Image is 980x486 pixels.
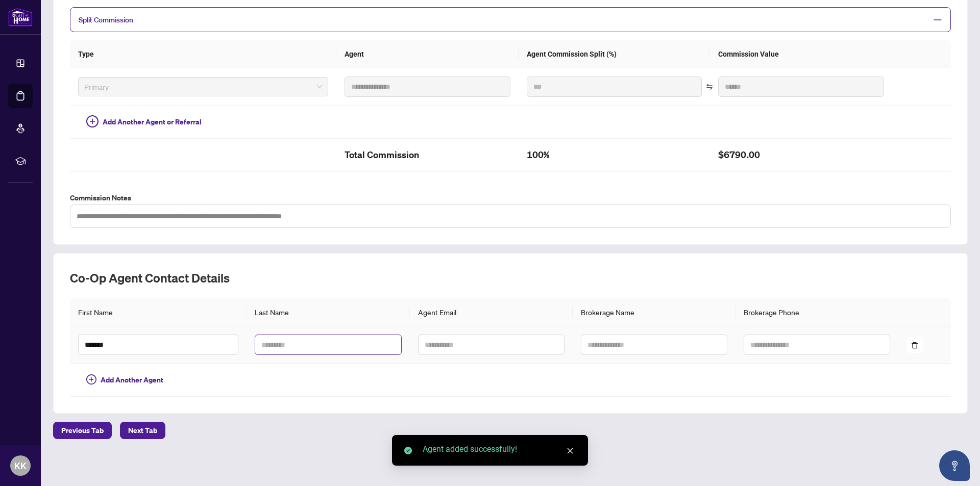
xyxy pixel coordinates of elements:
span: close [567,447,574,454]
th: Brokerage Name [573,298,736,326]
div: Split Commission [70,7,951,32]
label: Commission Notes [70,192,951,203]
span: Previous Tab [61,422,104,439]
a: Close [565,445,576,456]
h2: Co-op Agent Contact Details [70,270,951,286]
span: KK [14,458,27,473]
button: Add Another Agent [78,372,171,388]
span: Primary [84,79,322,94]
th: Last Name [247,298,409,326]
span: Next Tab [128,422,157,439]
th: Agent Email [410,298,573,326]
span: minus [933,15,942,24]
button: Next Tab [120,422,165,439]
span: Split Commission [79,15,133,24]
th: Type [70,40,336,68]
button: Open asap [939,450,970,481]
button: Add Another Agent or Referral [78,114,210,130]
th: First Name [70,298,247,326]
span: Add Another Agent [101,374,163,386]
th: Commission Value [710,40,892,68]
span: Add Another Agent or Referral [103,116,202,127]
button: Previous Tab [53,422,112,439]
th: Agent [336,40,519,68]
th: Brokerage Phone [736,298,898,326]
h2: 100% [527,147,702,163]
img: logo [8,8,33,27]
th: Agent Commission Split (%) [519,40,710,68]
span: check-circle [404,447,412,454]
span: swap [706,83,713,90]
span: delete [911,342,918,349]
h2: Total Commission [345,147,510,163]
span: plus-circle [86,374,96,385]
div: Agent added successfully! [423,443,576,455]
h2: $6790.00 [718,147,884,163]
span: plus-circle [86,115,99,127]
